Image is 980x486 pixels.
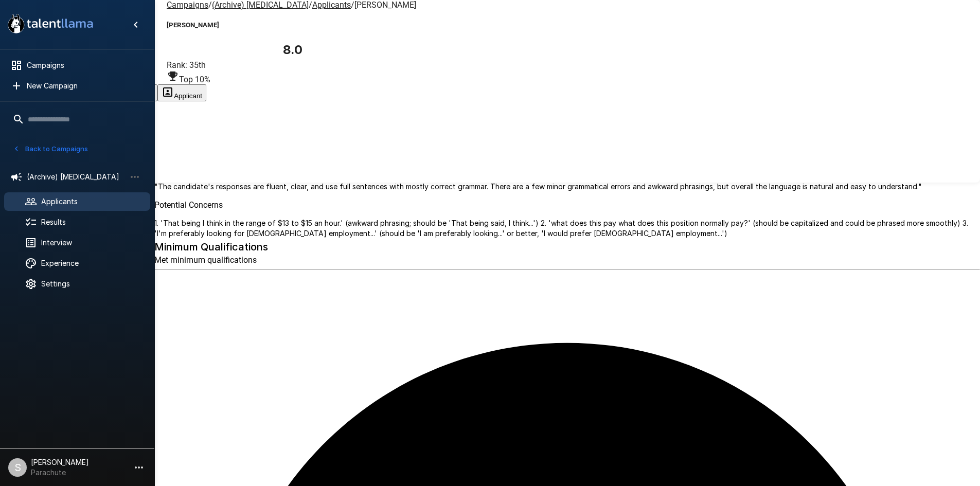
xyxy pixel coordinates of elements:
[167,21,219,29] b: [PERSON_NAME]
[179,75,210,84] span: Top 10%
[154,255,257,265] span: Met minimum qualifications
[154,182,980,192] p: " The candidate's responses are fluent, clear, and use full sentences with mostly correct grammar...
[154,218,980,239] p: 1. 'That being I think in the range of $13 to $15 an hour.' (awkward phrasing; should be 'That be...
[283,42,302,57] b: 8.0
[167,60,206,70] span: Rank: 35th
[157,84,206,101] button: Applicant
[154,239,980,255] h6: Minimum Qualifications
[154,200,980,210] p: Potential Concerns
